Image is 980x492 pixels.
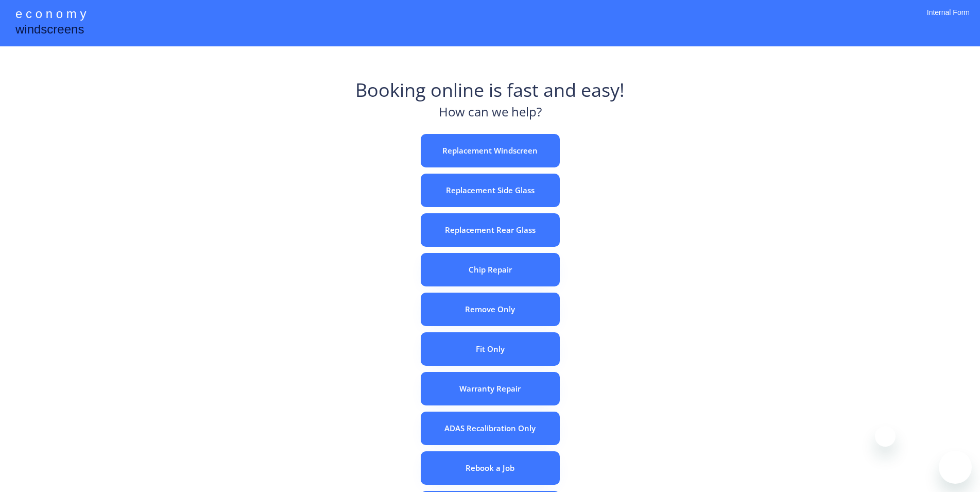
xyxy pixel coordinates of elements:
div: How can we help? [439,103,542,126]
div: Booking online is fast and easy! [355,77,625,103]
div: e c o n o m y [15,5,86,25]
button: Replacement Windscreen [421,134,560,167]
div: Internal Form [927,8,970,31]
button: Rebook a Job [421,451,560,485]
button: ADAS Recalibration Only [421,412,560,445]
button: Replacement Side Glass [421,174,560,207]
button: Warranty Repair [421,372,560,405]
button: Chip Repair [421,253,560,286]
div: windscreens [15,21,84,41]
iframe: Close message [875,426,896,447]
button: Replacement Rear Glass [421,213,560,247]
iframe: Button to launch messaging window [939,451,972,484]
button: Fit Only [421,332,560,366]
button: Remove Only [421,293,560,326]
